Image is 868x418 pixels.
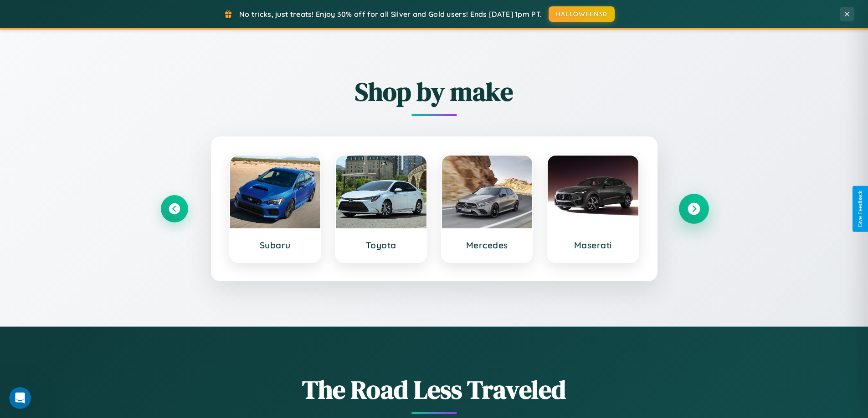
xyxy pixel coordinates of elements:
button: HALLOWEEN30 [549,6,615,22]
h1: The Road Less Traveled [161,372,708,407]
span: No tricks, just treats! Enjoy 30% off for all Silver and Gold users! Ends [DATE] 1pm PT. [239,10,542,19]
iframe: Intercom live chat [9,387,31,409]
h3: Toyota [345,240,417,251]
div: Give Feedback [857,191,863,227]
h2: Shop by make [161,74,708,109]
h3: Maserati [557,240,629,251]
h3: Mercedes [451,240,524,251]
h3: Subaru [239,240,312,251]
